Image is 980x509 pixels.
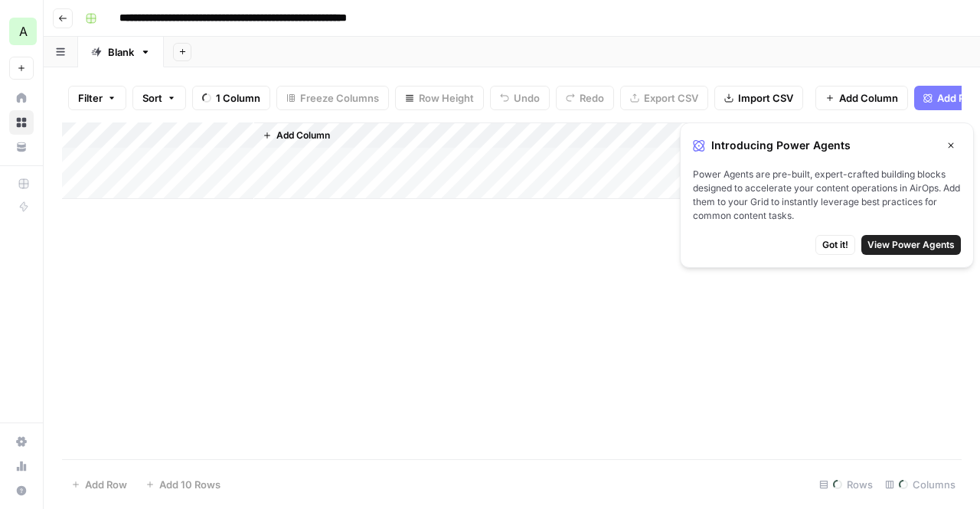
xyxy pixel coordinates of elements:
button: Add Column [815,86,908,110]
button: Add Column [256,126,336,145]
span: Row Height [419,90,474,106]
span: 1 Column [216,90,260,106]
a: Browse [9,110,34,135]
button: Add Row [62,472,136,497]
button: Filter [68,86,126,110]
span: Add Row [85,477,127,492]
button: Redo [556,86,614,110]
span: Add Column [839,90,898,106]
button: Undo [490,86,550,110]
button: Export CSV [620,86,708,110]
button: Row Height [395,86,484,110]
a: Your Data [9,135,34,159]
span: Add 10 Rows [159,477,220,492]
button: Got it! [815,235,855,255]
button: Add 10 Rows [136,472,230,497]
span: View Power Agents [867,238,955,252]
button: Sort [132,86,186,110]
span: Sort [142,90,162,106]
span: Import CSV [738,90,793,106]
a: Home [9,86,34,110]
span: Export CSV [644,90,698,106]
button: Import CSV [714,86,803,110]
button: 1 Column [192,86,270,110]
a: Settings [9,429,34,454]
a: Usage [9,454,34,478]
span: A [19,22,28,41]
span: Power Agents are pre-built, expert-crafted building blocks designed to accelerate your content op... [693,168,961,223]
button: Workspace: Arena Holdings [9,12,34,51]
div: Blank [108,44,134,60]
div: Introducing Power Agents [693,135,961,155]
span: Filter [78,90,103,106]
span: Add Column [276,129,330,142]
span: Undo [514,90,540,106]
span: Freeze Columns [300,90,379,106]
a: Blank [78,37,164,67]
span: Redo [580,90,604,106]
button: View Power Agents [861,235,961,255]
div: Rows [813,472,879,497]
div: Columns [879,472,962,497]
button: Freeze Columns [276,86,389,110]
span: Got it! [822,238,848,252]
button: Help + Support [9,478,34,503]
